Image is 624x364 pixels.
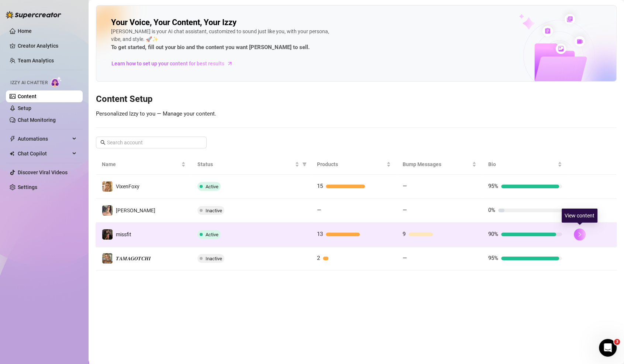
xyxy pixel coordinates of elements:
span: 3 [614,339,620,345]
th: Bump Messages [397,154,482,175]
span: Name [102,160,180,168]
span: 90% [488,231,498,237]
span: 9 [403,231,406,237]
span: 13 [317,231,323,237]
span: arrow-right [226,60,234,67]
th: Bio [482,154,568,175]
span: Personalized Izzy to you — Manage your content. [96,110,216,117]
img: AI Chatter [51,76,62,87]
iframe: Intercom live chat [599,339,617,357]
span: 𝑻𝑨𝑴𝑨𝑮𝑶𝑻𝑪𝑯𝑰 [116,255,151,261]
img: Chat Copilot [10,151,14,156]
span: Bio [488,160,556,168]
img: Lana [102,205,113,216]
span: 95% [488,255,498,261]
div: [PERSON_NAME] is your AI chat assistant, customized to sound just like you, with your persona, vi... [111,28,332,52]
span: search [100,140,106,145]
span: — [317,207,321,213]
span: Status [197,160,293,168]
a: Content [18,93,37,99]
a: Team Analytics [18,58,54,63]
span: filter [302,162,307,166]
img: missfit [102,229,113,240]
span: 2 [317,255,320,261]
h3: Content Setup [96,93,617,105]
a: Setup [18,105,31,111]
a: Settings [18,184,37,190]
img: 𝑻𝑨𝑴𝑨𝑮𝑶𝑻𝑪𝑯𝑰 [102,253,113,264]
span: 95% [488,183,498,189]
span: Bump Messages [403,160,470,168]
input: Search account [107,138,196,147]
span: VixenFoxy [116,183,139,189]
span: — [403,183,407,189]
div: View content [562,209,597,223]
img: VixenFoxy [102,181,113,192]
span: Chat Copilot [18,148,70,159]
img: ai-chatter-content-library-cLFOSyPT.png [502,6,616,81]
span: Inactive [206,256,222,261]
span: — [403,255,407,261]
span: missfit [116,231,131,237]
th: Status [192,154,311,175]
span: Active [206,232,218,237]
a: Learn how to set up your content for best results [111,58,238,69]
strong: To get started, fill out your bio and the content you want [PERSON_NAME] to sell. [111,44,310,51]
span: Active [206,184,218,189]
span: thunderbolt [10,136,15,142]
a: Discover Viral Videos [18,169,68,175]
span: 15 [317,183,323,189]
h2: Your Voice, Your Content, Your Izzy [111,17,237,28]
span: — [403,207,407,213]
span: [PERSON_NAME] [116,207,155,213]
span: Products [317,160,385,168]
th: Name [96,154,192,175]
span: Learn how to set up your content for best results [111,59,224,68]
span: right [577,232,582,237]
span: Izzy AI Chatter [10,79,48,86]
span: filter [301,159,308,170]
th: Products [311,154,397,175]
button: right [574,229,586,240]
span: 0% [488,207,495,213]
a: Creator Analytics [18,40,77,52]
a: Home [18,28,32,34]
span: Inactive [206,208,222,213]
span: Automations [18,133,70,145]
img: logo-BBDzfeDw.svg [6,11,61,18]
a: Chat Monitoring [18,117,56,123]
